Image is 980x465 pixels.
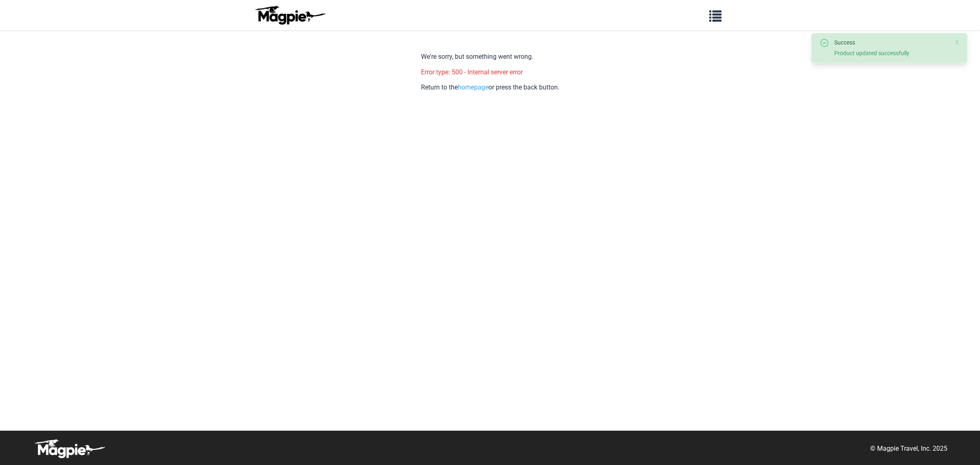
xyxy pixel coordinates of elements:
[870,443,947,454] p: © Magpie Travel, Inc. 2025
[33,439,106,458] img: logo-white-d94fa1abed81b67a048b3d0f0ab5b955.png
[834,49,944,58] div: Product updated successfully
[253,5,327,25] img: logo-ab69f6fb50320c5b225c76a69d11143b.png
[834,38,944,47] div: Success
[458,83,488,91] a: homepage
[421,82,559,93] p: Return to the or press the back button.
[421,67,559,78] p: Error type: 500 - Internal server error
[421,51,559,62] p: We're sorry, but something went wrong.
[955,38,959,48] button: Close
